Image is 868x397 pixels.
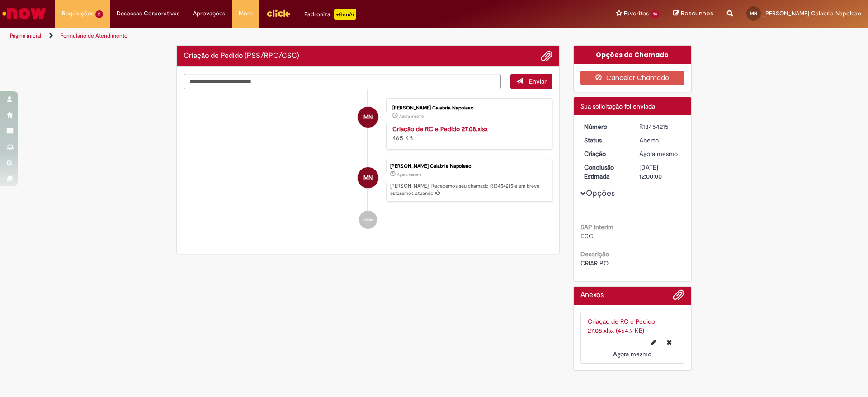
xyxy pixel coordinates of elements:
[390,183,547,197] p: [PERSON_NAME]! Recebemos seu chamado R13454215 e em breve estaremos atuando.
[184,74,501,89] textarea: Digite sua mensagem aqui...
[673,289,684,305] button: Adicionar anexos
[577,149,633,158] dt: Criação
[574,46,692,64] div: Opções do Chamado
[363,106,373,128] span: MN
[510,74,552,89] button: Enviar
[673,9,713,18] a: Rascunhos
[580,291,604,299] h2: Anexos
[639,150,678,158] span: Agora mesmo
[613,350,651,358] time: 27/08/2025 18:52:30
[639,122,681,131] div: R13454215
[577,136,633,145] dt: Status
[646,335,662,350] button: Editar nome de arquivo Criação de RC e Pedido 27.08.xlsx
[580,259,609,267] span: CRIAR PO
[397,172,421,177] span: Agora mesmo
[588,317,655,335] a: Criação de RC e Pedido 27.08.xlsx (464.9 KB)
[62,9,94,18] span: Requisições
[613,350,651,358] span: Agora mesmo
[10,32,41,39] a: Página inicial
[397,172,421,177] time: 27/08/2025 18:52:39
[529,77,547,85] span: Enviar
[184,89,552,238] ul: Histórico de tíquete
[117,9,179,18] span: Despesas Corporativas
[184,52,299,60] h2: Criação de Pedido (PSS/RPO/CSC) Histórico de tíquete
[1,5,47,23] img: ServiceNow
[541,50,552,62] button: Adicionar anexos
[193,9,225,18] span: Aprovações
[651,10,660,18] span: 14
[266,6,291,20] img: click_logo_yellow_360x200.png
[639,136,681,145] div: Aberto
[580,102,655,110] span: Sua solicitação foi enviada
[580,223,613,231] b: SAP Interim
[399,113,424,119] time: 27/08/2025 18:52:30
[580,232,593,240] span: ECC
[7,28,572,44] ul: Trilhas de página
[61,32,127,39] a: Formulário de Atendimento
[390,164,547,169] div: [PERSON_NAME] Calabria Napoleao
[750,10,757,16] span: MN
[363,167,373,189] span: MN
[661,335,677,350] button: Excluir Criação de RC e Pedido 27.08.xlsx
[580,250,609,258] b: Descrição
[334,9,356,20] p: +GenAi
[681,9,713,18] span: Rascunhos
[580,71,685,85] button: Cancelar Chamado
[304,9,356,20] div: Padroniza
[399,113,424,119] span: Agora mesmo
[639,150,678,158] time: 27/08/2025 18:52:39
[392,125,488,133] a: Criação de RC e Pedido 27.08.xlsx
[624,9,649,18] span: Favoritos
[239,9,253,18] span: More
[764,9,861,17] span: [PERSON_NAME] Calabria Napoleao
[358,167,378,188] div: Mariana Bracher Calabria Napoleao
[392,105,543,111] div: [PERSON_NAME] Calabria Napoleao
[95,10,103,18] span: 2
[358,107,378,128] div: Mariana Bracher Calabria Napoleao
[392,124,543,142] div: 465 KB
[577,163,633,181] dt: Conclusão Estimada
[184,159,552,202] li: Mariana Bracher Calabria Napoleao
[577,122,633,131] dt: Número
[639,149,681,158] div: 27/08/2025 18:52:39
[639,163,681,181] div: [DATE] 12:00:00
